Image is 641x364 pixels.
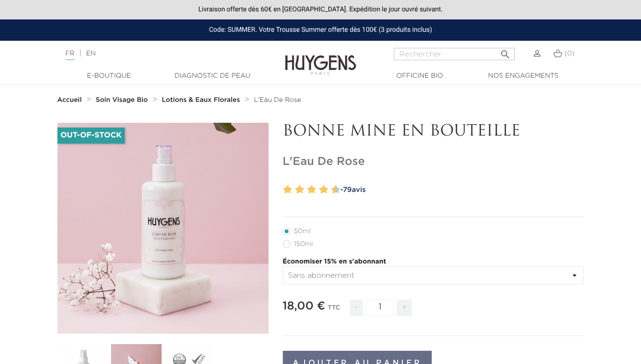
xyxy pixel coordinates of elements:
[283,300,325,312] span: 18,00 €
[329,183,333,197] label: 9
[162,97,240,103] strong: Lotions & Eaux Florales
[293,183,297,197] label: 3
[57,96,84,104] a: Accueil
[283,257,584,267] p: Économiser 15% en s'abonnant
[96,97,148,103] strong: Soin Visage Bio
[285,183,292,197] label: 2
[57,97,82,103] strong: Accueil
[372,71,467,81] a: Officine Bio
[309,183,316,197] label: 6
[281,183,285,197] label: 1
[283,123,584,141] p: BONNE MINE EN BOUTEILLE
[564,50,575,57] span: (0)
[283,227,322,235] label: 50ml
[350,300,363,316] span: -
[500,46,511,57] i: 
[497,45,514,58] button: 
[283,240,325,248] label: 150ml
[394,48,515,60] input: Rechercher
[317,183,320,197] label: 7
[297,183,304,197] label: 4
[86,50,95,57] a: EN
[343,186,352,193] span: 79
[62,71,157,81] a: E-Boutique
[283,155,584,169] h1: L'Eau De Rose
[254,96,301,104] a: L'Eau De Rose
[61,48,260,59] div: |
[65,50,74,60] a: FR
[285,40,356,76] img: Huygens
[57,127,125,144] li: Out-of-Stock
[254,97,301,103] span: L'Eau De Rose
[328,298,340,323] div: TTC
[305,183,308,197] label: 5
[337,183,584,197] a: -79avis
[397,300,412,316] span: +
[162,96,242,104] a: Lotions & Eaux Florales
[366,299,394,316] input: Quantité
[96,96,150,104] a: Soin Visage Bio
[165,71,260,81] a: Diagnostic de peau
[321,183,328,197] label: 8
[476,71,571,81] a: Nos engagements
[333,183,340,197] label: 10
